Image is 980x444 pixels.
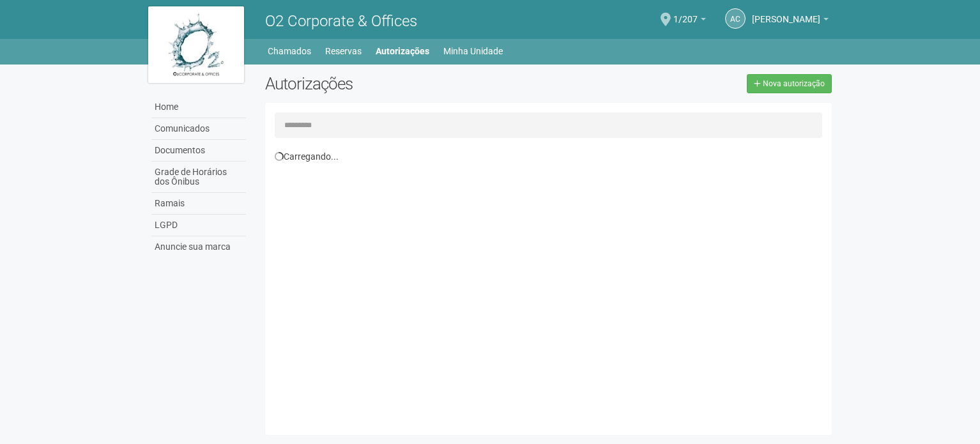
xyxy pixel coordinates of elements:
a: Nova autorização [747,74,832,93]
img: logo.jpg [148,6,244,83]
span: 1/207 [673,2,698,24]
a: Ramais [151,193,246,215]
h2: Autorizações [265,74,539,93]
a: Autorizações [376,42,429,60]
a: LGPD [151,215,246,236]
a: Anuncie sua marca [151,236,246,257]
span: Nova autorização [763,79,825,88]
a: Reservas [325,42,362,60]
div: Carregando... [275,151,822,162]
a: Grade de Horários dos Ônibus [151,162,246,193]
a: 1/207 [673,16,706,26]
span: O2 Corporate & Offices [265,12,417,30]
a: Documentos [151,140,246,162]
a: Home [151,96,246,118]
span: Andréa Cunha [752,2,820,24]
a: AC [725,8,746,29]
a: [PERSON_NAME] [752,16,829,26]
a: Comunicados [151,118,246,140]
a: Minha Unidade [443,42,503,60]
a: Chamados [268,42,311,60]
